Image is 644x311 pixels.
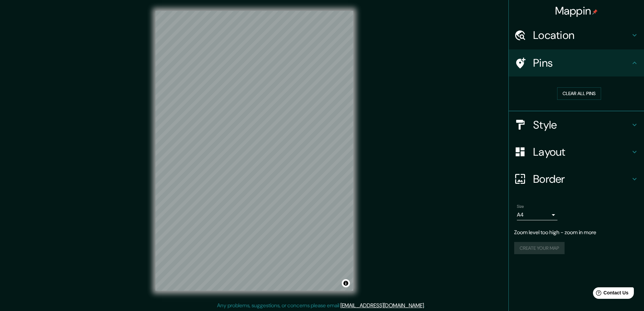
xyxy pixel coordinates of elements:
iframe: Help widget launcher [584,285,637,304]
h4: Mappin [555,4,598,18]
div: Style [509,111,644,138]
a: [EMAIL_ADDRESS][DOMAIN_NAME] [340,302,424,309]
h4: Border [533,172,630,186]
h4: Location [533,28,630,42]
img: pin-icon.png [592,9,598,15]
div: Pins [509,49,644,76]
h4: Style [533,118,630,132]
p: Zoom level too high - zoom in more [514,228,639,237]
div: A4 [517,209,557,220]
button: Toggle attribution [342,279,350,287]
h4: Layout [533,145,630,159]
canvas: Map [156,11,353,291]
p: Any problems, suggestions, or concerns please email . [217,302,425,310]
div: Border [509,165,644,193]
div: . [426,302,427,310]
div: . [425,302,426,310]
div: Layout [509,138,644,165]
h4: Pins [533,56,630,70]
div: Location [509,22,644,49]
label: Size [517,203,524,209]
button: Clear all pins [557,87,601,100]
